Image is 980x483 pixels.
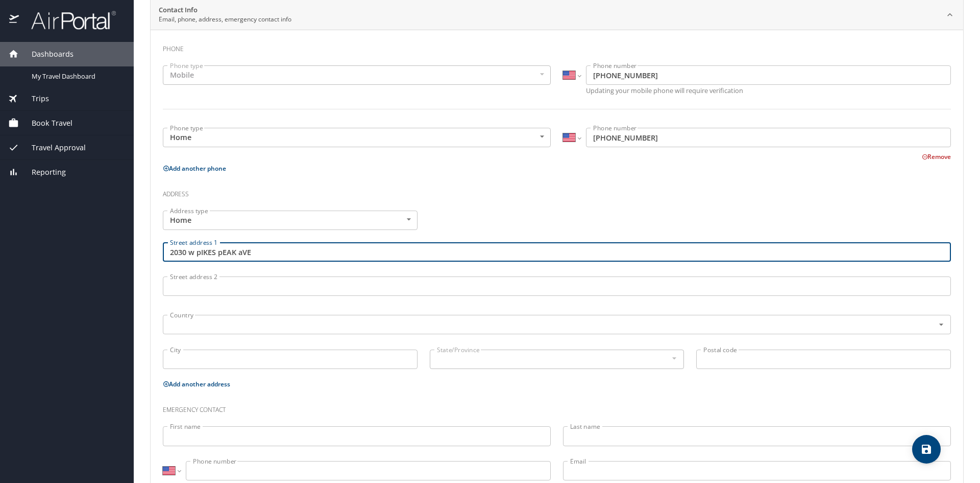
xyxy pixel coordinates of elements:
span: Trips [19,93,49,104]
span: Travel Approval [19,142,86,153]
div: Home [163,128,551,147]
span: Book Travel [19,118,72,129]
h3: Address [163,183,951,200]
h2: Contact Info [159,5,291,15]
button: Add another phone [163,164,226,173]
button: Remove [922,152,951,161]
h3: Phone [163,38,951,55]
button: save [912,435,941,464]
p: Email, phone, address, emergency contact info [159,15,291,24]
div: Mobile [163,65,551,85]
img: icon-airportal.png [9,10,20,30]
img: airportal-logo.png [20,10,116,30]
button: Add another address [163,380,230,388]
span: My Travel Dashboard [32,72,121,81]
h3: Emergency contact [163,399,951,416]
p: Updating your mobile phone will require verification [586,87,951,94]
span: Dashboards [19,49,73,60]
div: Home [163,211,418,230]
button: Open [935,318,947,331]
span: Reporting [19,167,66,178]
